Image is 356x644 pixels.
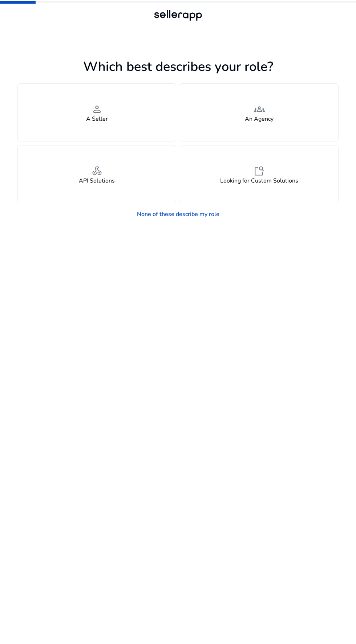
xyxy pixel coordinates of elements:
h1: Which best describes your role? [17,59,339,75]
button: webhookAPI Solutions [17,145,176,203]
h4: A Seller [86,116,108,123]
button: groupsAn Agency [180,83,339,141]
h4: An Agency [245,116,274,123]
a: None of these describe my role [131,207,225,221]
span: feature_search [254,164,265,177]
span: person [92,103,102,116]
h4: Looking for Custom Solutions [220,177,298,184]
span: groups [254,103,265,116]
h4: API Solutions [79,177,115,184]
button: feature_searchLooking for Custom Solutions [180,145,339,203]
span: webhook [92,164,102,177]
button: personA Seller [17,83,176,141]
